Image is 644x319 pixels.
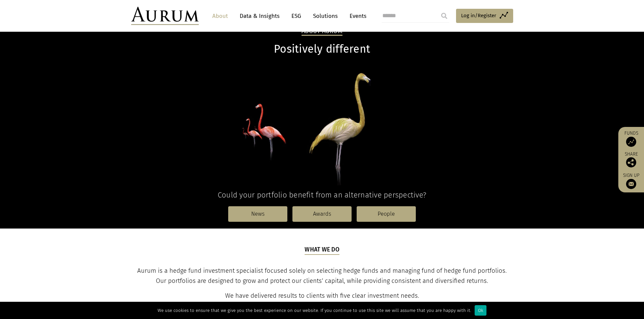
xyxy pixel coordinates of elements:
a: People [357,206,416,222]
img: Aurum [131,7,199,25]
h1: Positively different [131,43,513,56]
span: Log in/Register [461,11,496,20]
a: Funds [622,130,641,147]
h5: What we do [305,245,339,255]
a: Awards [292,206,352,222]
span: Aurum is a hedge fund investment specialist focused solely on selecting hedge funds and managing ... [137,267,507,285]
img: Share this post [626,157,636,167]
h2: About Aurum [302,28,342,36]
input: Submit [437,9,451,23]
a: Solutions [310,10,341,22]
div: Share [622,152,641,167]
div: Ok [475,305,486,316]
a: Events [346,10,366,22]
a: About [209,10,231,22]
a: Sign up [622,172,641,189]
a: Data & Insights [236,10,283,22]
h4: Could your portfolio benefit from an alternative perspective? [131,190,513,200]
a: Log in/Register [456,9,513,23]
img: Sign up to our newsletter [626,179,636,189]
span: We have delivered results to clients with five clear investment needs. [225,292,419,299]
a: ESG [288,10,305,22]
img: Access Funds [626,137,636,147]
a: News [228,206,287,222]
